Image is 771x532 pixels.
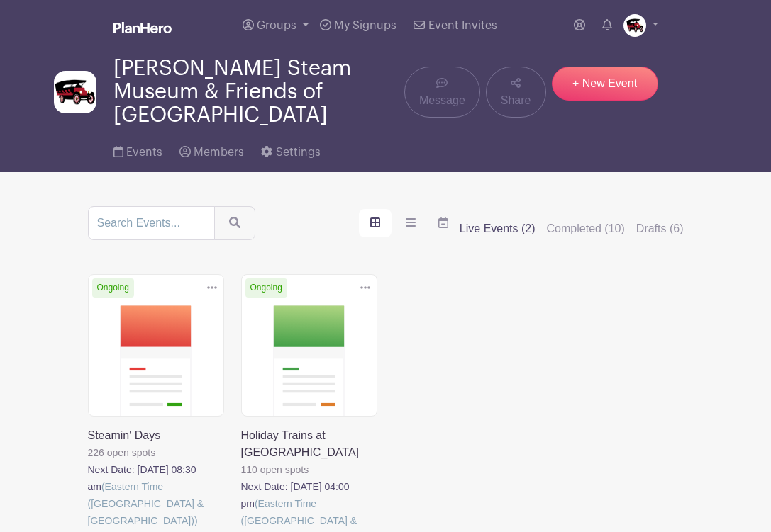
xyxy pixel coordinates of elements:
[460,220,536,237] label: Live Events (2)
[179,127,244,172] a: Members
[113,22,172,33] img: logo_white-6c42ec7e38ccf1d336a20a19083b03d10ae64f83f12c07503d8b9e83406b4c7d.svg
[623,14,646,37] img: FINAL_LOGOS-15.jpg
[486,67,546,118] a: Share
[126,147,162,158] span: Events
[547,220,625,237] label: Completed (10)
[419,92,465,109] span: Message
[428,20,497,31] span: Event Invites
[113,127,162,172] a: Events
[636,220,684,237] label: Drafts (6)
[359,209,460,237] div: order and view
[404,67,480,118] a: Message
[113,57,404,127] span: [PERSON_NAME] Steam Museum & Friends of [GEOGRAPHIC_DATA]
[552,67,658,101] a: + New Event
[501,92,531,109] span: Share
[54,71,96,113] img: FINAL_LOGOS-15.jpg
[194,147,244,158] span: Members
[261,127,320,172] a: Settings
[334,20,396,31] span: My Signups
[276,147,321,158] span: Settings
[88,206,215,240] input: Search Events...
[257,20,296,31] span: Groups
[460,220,684,237] div: filters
